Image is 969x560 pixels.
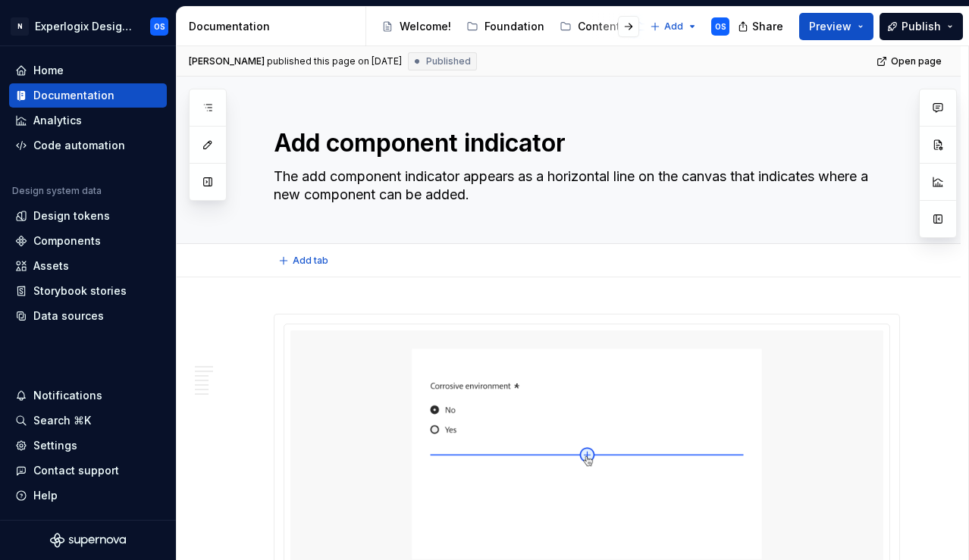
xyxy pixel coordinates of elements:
[189,55,265,67] span: [PERSON_NAME]
[9,204,167,228] a: Design tokens
[33,233,101,249] div: Components
[880,13,963,40] button: Publish
[274,250,335,271] button: Add tab
[33,463,119,478] div: Contact support
[715,20,726,33] div: OS
[9,254,167,278] a: Assets
[578,19,620,34] div: Content
[33,258,69,274] div: Assets
[271,164,897,207] textarea: The add component indicator appears as a horizontal line on the canvas that indicates where a new...
[752,19,783,34] span: Share
[154,20,165,33] div: OS
[9,133,167,158] a: Code automation
[33,63,64,78] div: Home
[484,19,544,34] div: Foundation
[271,125,897,161] textarea: Add component indicator
[9,383,167,408] button: Notifications
[809,19,851,34] span: Preview
[11,17,29,36] div: N
[460,14,550,39] a: Foundation
[9,433,167,458] a: Settings
[9,408,167,433] button: Search ⌘K
[293,255,328,267] span: Add tab
[9,229,167,253] a: Components
[9,83,167,108] a: Documentation
[9,304,167,328] a: Data sources
[12,185,102,197] div: Design system data
[33,438,77,453] div: Settings
[33,208,110,224] div: Design tokens
[730,13,793,40] button: Share
[3,10,173,42] button: NExperlogix Design SystemOS
[9,458,167,483] button: Contact support
[33,113,82,128] div: Analytics
[902,19,941,34] span: Publish
[35,19,132,34] div: Experlogix Design System
[400,19,451,34] div: Welcome!
[33,88,114,103] div: Documentation
[267,55,402,67] div: published this page on [DATE]
[33,388,102,403] div: Notifications
[33,138,125,153] div: Code automation
[33,283,127,299] div: Storybook stories
[9,279,167,303] a: Storybook stories
[9,58,167,83] a: Home
[891,55,942,67] span: Open page
[645,16,702,37] button: Add
[664,20,683,33] span: Add
[426,55,471,67] span: Published
[872,51,949,72] a: Open page
[799,13,873,40] button: Preview
[375,11,642,42] div: Page tree
[33,413,91,428] div: Search ⌘K
[553,14,626,39] a: Content
[189,19,359,34] div: Documentation
[9,108,167,133] a: Analytics
[375,14,457,39] a: Welcome!
[9,483,167,508] button: Help
[50,533,126,548] svg: Supernova Logo
[33,308,104,324] div: Data sources
[33,488,58,503] div: Help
